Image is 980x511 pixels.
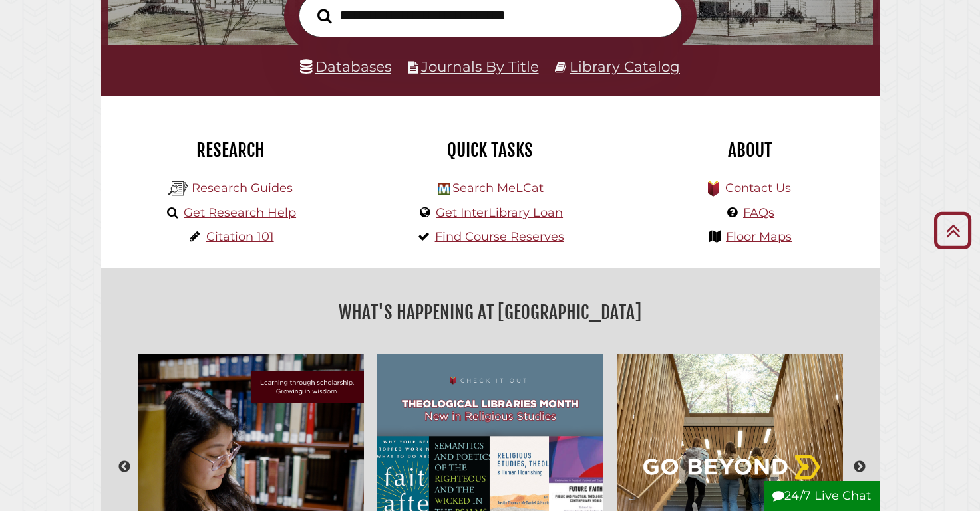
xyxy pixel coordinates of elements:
a: Back to Top [929,219,977,241]
a: Get InterLibrary Loan [436,205,563,220]
a: Contact Us [725,181,791,195]
button: Search [311,5,339,27]
a: Journals By Title [421,58,539,75]
i: Search [317,8,332,24]
h2: Research [111,139,351,161]
h2: What's Happening at [GEOGRAPHIC_DATA] [111,297,870,328]
a: FAQs [743,205,774,220]
a: Search MeLCat [452,181,544,195]
a: Databases [300,58,391,75]
img: Hekman Library Logo [168,179,188,199]
a: Find Course Reserves [435,229,564,244]
a: Research Guides [192,181,293,195]
button: Previous [118,460,131,474]
a: Get Research Help [184,205,296,220]
a: Floor Maps [726,229,792,244]
h2: About [630,139,870,161]
a: Library Catalog [570,58,680,75]
h2: Quick Tasks [371,139,610,161]
img: Hekman Library Logo [438,183,450,195]
a: Citation 101 [206,229,274,244]
button: Next [853,460,866,474]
